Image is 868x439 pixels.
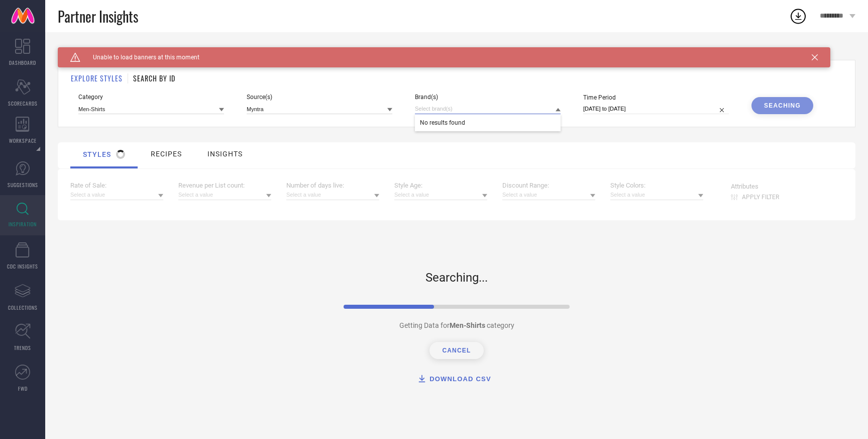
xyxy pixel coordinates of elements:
[502,182,595,189] span: Discount Range :
[731,183,779,190] span: Attributes
[394,182,487,189] span: Style Age :
[415,104,561,114] input: Select brand(s)
[450,321,485,329] strong: Men-Shirts
[583,94,729,101] span: Time Period
[14,344,31,352] span: TRENDS
[415,114,561,131] span: No results found
[7,262,38,270] span: CDC INSIGHTS
[80,54,199,61] span: Unable to load banners at this moment
[399,321,514,329] span: Getting Data for category
[78,94,224,101] span: Category
[178,182,271,189] span: Revenue per List count :
[8,100,38,107] span: SCORECARDS
[71,73,123,83] h1: EXPLORE STYLES
[9,220,37,228] span: INSPIRATION
[58,6,138,27] span: Partner Insights
[415,94,561,101] span: Brand(s)
[425,245,488,285] span: Searching...
[18,385,28,392] span: FWD
[133,73,175,83] h1: SEARCH BY ID
[404,369,504,390] button: DOWNLOAD CSV
[247,94,392,101] span: Source(s)
[9,59,36,66] span: DASHBOARD
[429,375,491,383] span: DOWNLOAD CSV
[207,150,243,158] div: insights
[429,342,483,359] button: Cancel
[610,182,703,189] span: Style Colors :
[8,304,38,311] span: COLLECTIONS
[83,150,125,159] div: styles
[151,150,182,158] div: recipes
[742,194,779,201] span: APPLY FILTER
[70,182,163,189] span: Rate of Sale :
[9,137,37,144] span: WORKSPACE
[286,182,379,189] span: Number of days live :
[583,104,729,114] input: Select time period
[58,47,855,55] div: Back TO Dashboard
[8,181,38,189] span: SUGGESTIONS
[789,7,807,25] div: Open download list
